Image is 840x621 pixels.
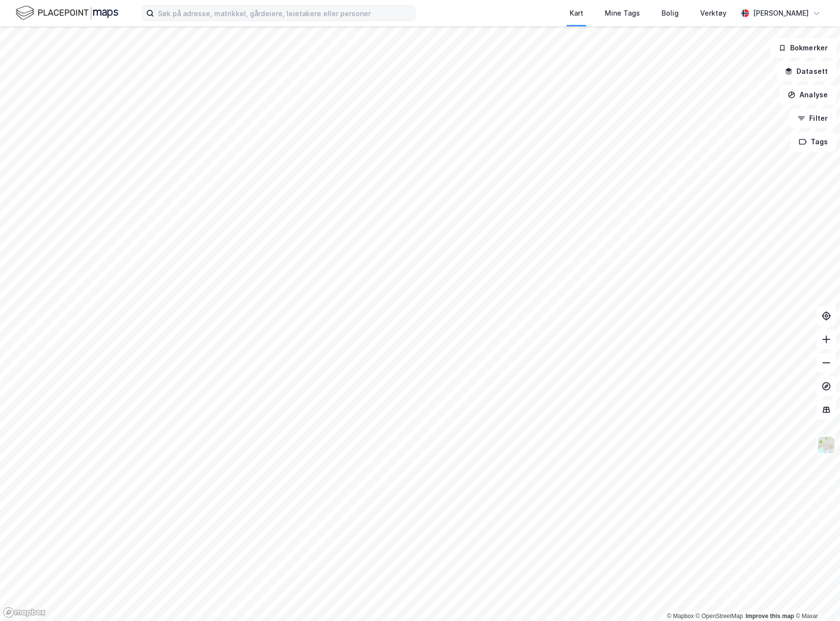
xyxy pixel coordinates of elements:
div: Kart [570,7,583,19]
button: Datasett [776,62,836,81]
a: Mapbox [667,613,694,620]
input: Søk på adresse, matrikkel, gårdeiere, leietakere eller personer [154,6,415,21]
button: Filter [789,109,836,128]
a: Improve this map [746,613,794,620]
div: Kontrollprogram for chat [791,574,840,621]
img: logo.f888ab2527a4732fd821a326f86c7f29.svg [16,4,118,22]
div: Verktøy [700,7,727,19]
button: Tags [791,132,836,152]
a: OpenStreetMap [696,613,743,620]
iframe: Chat Widget [791,574,840,621]
div: [PERSON_NAME] [753,7,809,19]
button: Analyse [779,85,836,105]
div: Bolig [662,7,679,19]
a: Mapbox homepage [3,607,46,618]
img: Z [817,436,836,454]
button: Bokmerker [770,38,836,58]
div: Mine Tags [605,7,640,19]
